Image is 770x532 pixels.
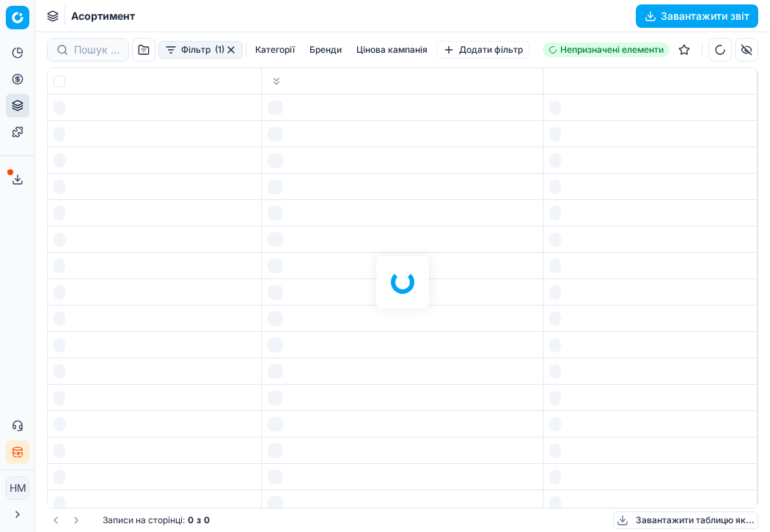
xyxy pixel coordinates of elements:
span: Асортимент [71,9,135,23]
button: Завантажити звіт [636,4,758,28]
button: НМ [6,476,29,500]
font: НМ [10,481,26,494]
font: Асортимент [71,10,135,22]
nav: хлібні крихти [71,9,135,23]
font: Завантажити звіт [661,10,749,22]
